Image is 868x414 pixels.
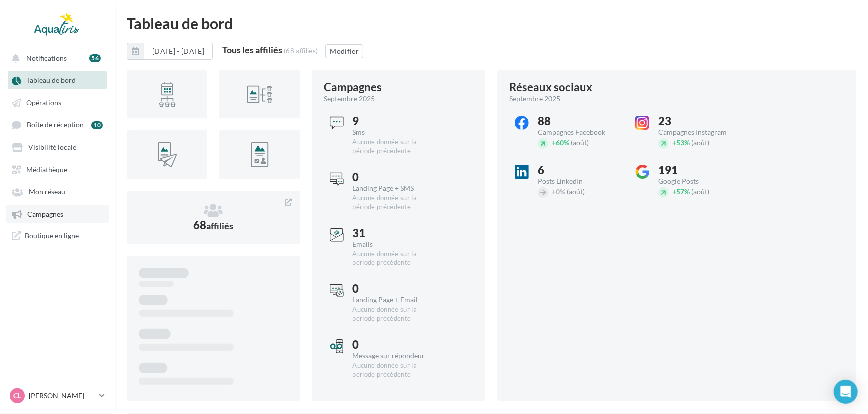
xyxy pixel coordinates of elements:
[353,116,436,127] div: 9
[127,43,213,60] button: [DATE] - [DATE]
[8,386,107,405] a: CL [PERSON_NAME]
[6,138,109,156] a: Visibilité locale
[26,98,61,107] span: Opérations
[325,44,363,58] button: Modifier
[6,115,109,134] a: Boîte de réception 10
[26,165,67,174] span: Médiathèque
[567,187,585,196] span: (août)
[552,187,556,196] span: +
[672,138,690,147] span: 53%
[27,121,84,129] span: Boîte de réception
[538,116,621,127] div: 88
[353,296,436,303] div: Landing Page + Email
[29,188,65,196] span: Mon réseau
[6,93,109,111] a: Opérations
[324,94,375,104] span: septembre 2025
[144,43,213,60] button: [DATE] - [DATE]
[353,250,436,268] div: Aucune donnée sur la période précédente
[25,231,79,240] span: Boutique en ligne
[353,194,436,212] div: Aucune donnée sur la période précédente
[353,228,436,239] div: 31
[26,54,67,62] span: Notifications
[658,165,742,176] div: 191
[324,82,382,93] div: Campagnes
[672,187,676,196] span: +
[353,305,436,323] div: Aucune donnée sur la période précédente
[91,121,103,129] div: 10
[672,138,676,147] span: +
[691,187,709,196] span: (août)
[193,218,233,232] span: 68
[538,178,621,185] div: Posts LinkedIn
[222,45,282,54] div: Tous les affiliés
[353,138,436,156] div: Aucune donnée sur la période précédente
[127,16,856,31] div: Tableau de bord
[284,47,318,55] div: (68 affiliés)
[353,185,436,192] div: Landing Page + SMS
[6,71,109,89] a: Tableau de bord
[353,172,436,183] div: 0
[658,129,742,136] div: Campagnes Instagram
[6,160,109,178] a: Médiathèque
[658,116,742,127] div: 23
[29,391,95,401] p: [PERSON_NAME]
[538,165,621,176] div: 6
[206,220,233,231] span: affiliés
[89,54,101,62] div: 56
[509,82,592,93] div: Réseaux sociaux
[552,138,556,147] span: +
[353,339,436,350] div: 0
[552,138,569,147] span: 60%
[13,391,21,401] span: CL
[571,138,589,147] span: (août)
[509,94,560,104] span: septembre 2025
[552,187,565,196] span: 0%
[27,76,76,85] span: Tableau de bord
[353,241,436,248] div: Emails
[834,380,858,404] div: Open Intercom Messenger
[691,138,709,147] span: (août)
[6,49,105,67] button: Notifications 56
[658,178,742,185] div: Google Posts
[6,227,109,244] a: Boutique en ligne
[672,187,690,196] span: 57%
[6,182,109,200] a: Mon réseau
[353,129,436,136] div: Sms
[27,210,63,218] span: Campagnes
[538,129,621,136] div: Campagnes Facebook
[28,143,76,152] span: Visibilité locale
[353,361,436,379] div: Aucune donnée sur la période précédente
[353,283,436,294] div: 0
[353,352,436,359] div: Message sur répondeur
[6,205,109,223] a: Campagnes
